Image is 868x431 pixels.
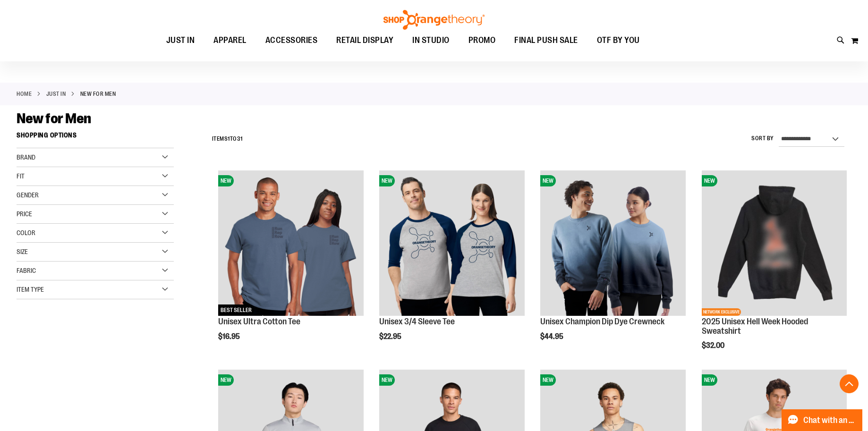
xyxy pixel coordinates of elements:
a: PROMO [459,30,505,51]
a: RETAIL DISPLAY [327,30,403,51]
a: OTF BY YOU [587,30,649,51]
img: Unisex 3/4 Sleeve Tee [379,170,524,315]
button: Back To Top [840,374,859,393]
strong: New for Men [80,90,116,98]
span: ACCESSORIES [265,30,318,51]
button: Chat with an Expert [782,409,863,431]
span: New for Men [17,110,91,127]
span: NETWORK EXCLUSIVE [702,308,741,316]
a: Home [17,90,32,98]
img: Unisex Ultra Cotton Tee [218,170,363,315]
span: NEW [702,374,717,386]
span: IN STUDIO [412,30,450,51]
span: Color [17,229,35,237]
a: JUST IN [46,90,66,98]
span: NEW [218,374,234,386]
span: Size [17,248,28,255]
img: Shop Orangetheory [382,10,486,30]
span: Item Type [17,286,44,293]
span: Fit [17,172,25,180]
a: JUST IN [157,30,204,51]
div: product [213,166,368,364]
span: Chat with an Expert [803,416,857,425]
a: Unisex Champion Dip Dye Crewneck [540,317,664,326]
a: APPAREL [204,30,256,51]
a: Unisex Champion Dip Dye CrewneckNEW [540,170,685,317]
a: Unisex 3/4 Sleeve Tee [379,317,455,326]
strong: Shopping Options [17,127,174,148]
span: $44.95 [540,332,565,341]
div: product [374,166,529,364]
span: Brand [17,153,35,161]
span: NEW [540,374,556,386]
span: Gender [17,191,39,199]
span: NEW [702,175,717,186]
a: Unisex Ultra Cotton Tee [218,317,300,326]
span: Fabric [17,267,36,274]
span: NEW [379,374,395,386]
span: $22.95 [379,332,403,341]
a: FINAL PUSH SALE [505,30,587,51]
span: $16.95 [218,332,241,341]
div: product [536,166,690,364]
span: PROMO [468,30,496,51]
a: 2025 Hell Week Hooded SweatshirtNEWNETWORK EXCLUSIVE [702,170,847,317]
a: ACCESSORIES [256,30,327,51]
span: OTF BY YOU [597,30,640,51]
span: APPAREL [213,30,247,51]
span: Price [17,210,32,218]
a: 2025 Unisex Hell Week Hooded Sweatshirt [702,317,808,336]
label: Sort By [751,135,774,143]
img: 2025 Hell Week Hooded Sweatshirt [702,170,847,315]
a: Unisex 3/4 Sleeve TeeNEW [379,170,524,317]
span: FINAL PUSH SALE [514,30,578,51]
span: NEW [379,175,395,186]
span: $32.00 [702,341,726,350]
span: BEST SELLER [218,304,254,316]
a: Unisex Ultra Cotton TeeNEWBEST SELLER [218,170,363,317]
span: JUST IN [166,30,195,51]
img: Unisex Champion Dip Dye Crewneck [540,170,685,315]
span: 31 [237,135,243,142]
span: RETAIL DISPLAY [336,30,393,51]
span: NEW [218,175,234,186]
span: 1 [228,135,230,142]
h2: Items to [212,132,243,146]
div: product [697,166,851,374]
a: IN STUDIO [403,30,459,51]
span: NEW [540,175,556,186]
